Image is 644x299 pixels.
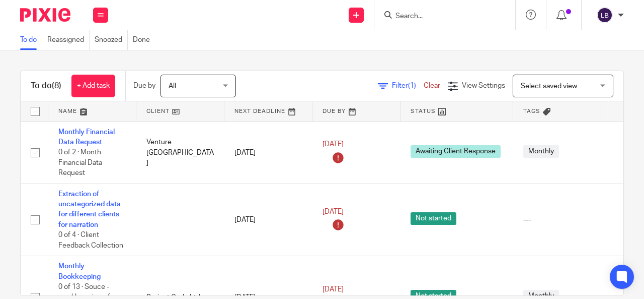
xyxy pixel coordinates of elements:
[58,263,101,280] a: Monthly Bookkeeping
[523,145,559,158] span: Monthly
[20,30,42,50] a: To do
[31,81,61,91] h1: To do
[392,82,424,89] span: Filter
[52,82,61,90] span: (8)
[133,30,155,50] a: Done
[47,30,90,50] a: Reassigned
[523,215,591,225] div: ---
[523,108,540,114] span: Tags
[408,82,416,89] span: (1)
[411,145,501,158] span: Awaiting Client Response
[521,83,577,90] span: Select saved view
[323,208,344,215] span: [DATE]
[462,82,505,89] span: View Settings
[136,122,224,184] td: Venture [GEOGRAPHIC_DATA]
[58,129,115,146] a: Monthly Financial Data Request
[20,8,70,22] img: Pixie
[224,184,312,256] td: [DATE]
[71,75,115,97] a: + Add task
[597,7,613,23] img: svg%3E
[323,286,344,293] span: [DATE]
[133,81,155,91] p: Due by
[224,122,312,184] td: [DATE]
[411,212,456,225] span: Not started
[95,30,128,50] a: Snoozed
[58,231,123,249] span: 0 of 4 · Client Feedback Collection
[424,82,440,89] a: Clear
[58,149,102,176] span: 0 of 2 · Month Financial Data Request
[169,83,176,90] span: All
[58,191,121,228] a: Extraction of uncategorized data for different clients for narration
[323,141,344,148] span: [DATE]
[394,12,485,21] input: Search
